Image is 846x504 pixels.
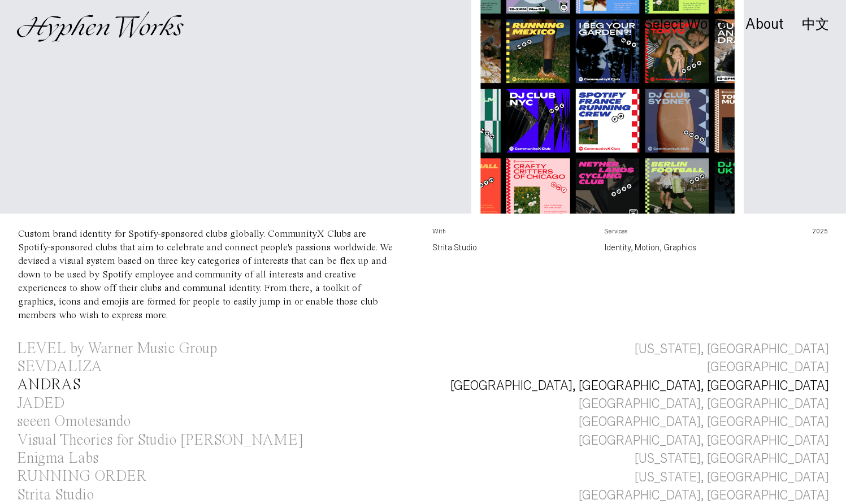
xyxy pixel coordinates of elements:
div: Visual Theories for Studio [PERSON_NAME] [17,433,303,448]
p: Identity, Motion, Graphics [605,241,760,254]
div: RUNNING ORDER [17,469,146,484]
a: Select Works [644,19,727,31]
div: [US_STATE], [GEOGRAPHIC_DATA] [635,450,829,468]
div: Custom brand identity for Spotify-sponsored clubs globally. CommunityX Clubs are Spotify-sponsore... [18,229,393,320]
p: With [432,227,587,241]
div: ANDRAS [17,377,81,393]
div: Select Works [644,16,727,32]
div: [GEOGRAPHIC_DATA], [GEOGRAPHIC_DATA] [579,395,829,413]
div: Enigma Labs [17,451,98,466]
p: Strita Studio [432,241,587,254]
a: 中文 [802,18,829,31]
div: [GEOGRAPHIC_DATA], [GEOGRAPHIC_DATA] [579,432,829,450]
p: 2025 [778,227,828,241]
p: Services [605,227,760,241]
div: [GEOGRAPHIC_DATA], [GEOGRAPHIC_DATA] [579,413,829,431]
div: [GEOGRAPHIC_DATA] [707,358,829,376]
div: SEVDALIZA [17,359,102,375]
div: Strita Studio [17,488,94,503]
a: About [745,19,784,31]
div: About [745,16,784,32]
div: JADED [17,396,65,411]
div: [US_STATE], [GEOGRAPHIC_DATA] [635,340,829,358]
div: seeen Omotesando [17,414,131,429]
div: [US_STATE], [GEOGRAPHIC_DATA] [635,468,829,486]
div: [GEOGRAPHIC_DATA], [GEOGRAPHIC_DATA], [GEOGRAPHIC_DATA] [450,377,829,395]
img: Hyphen Works [17,11,184,42]
div: LEVEL by Warner Music Group [17,341,217,357]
